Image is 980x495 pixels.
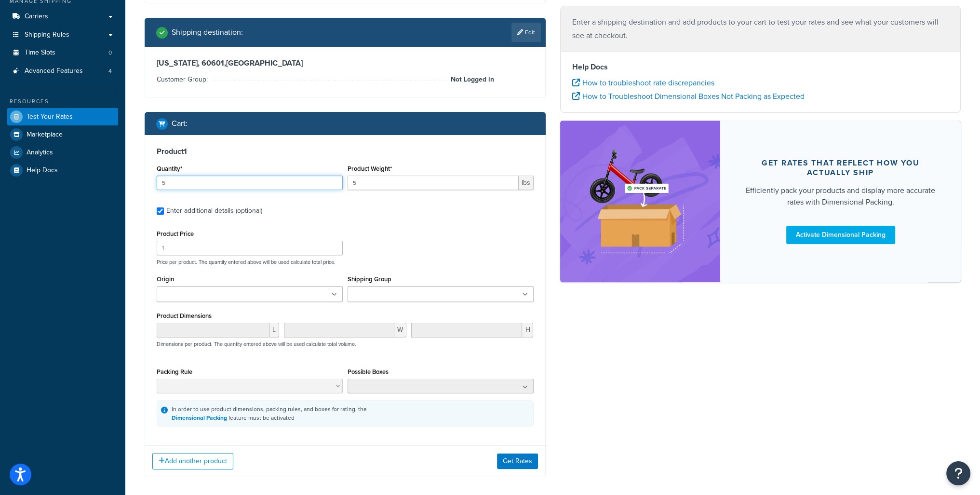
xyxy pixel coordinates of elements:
h4: Help Docs [572,61,949,73]
span: Carriers [25,13,48,21]
span: Not Logged in [448,74,494,85]
input: Enter additional details (optional) [157,207,164,215]
li: Advanced Features [7,62,118,80]
span: Time Slots [25,49,55,57]
label: Product Price [157,230,194,237]
span: Customer Group: [157,74,210,84]
input: 0.00 [348,176,519,190]
a: Dimensional Packing [172,413,227,422]
a: How to Troubleshoot Dimensional Boxes Not Packing as Expected [572,91,805,102]
div: Get rates that reflect how you actually ship [743,158,938,178]
span: Marketplace [27,131,63,139]
h2: Cart : [172,119,188,128]
label: Product Dimensions [157,312,212,319]
a: How to troubleshoot rate discrepancies [572,77,714,88]
span: 0 [108,49,112,57]
a: Marketplace [7,126,118,143]
a: Test Your Rates [7,108,118,125]
div: In order to use product dimensions, packing rules, and boxes for rating, the feature must be acti... [172,405,367,422]
a: Analytics [7,144,118,161]
img: feature-image-dim-d40ad3071a2b3c8e08177464837368e35600d3c5e73b18a22c1e4bb210dc32ac.png [580,135,700,267]
span: L [269,323,279,337]
a: Edit [511,23,541,42]
h3: [US_STATE], 60601 , [GEOGRAPHIC_DATA] [157,58,534,68]
span: Advanced Features [25,67,83,75]
div: Efficiently pack your products and display more accurate rates with Dimensional Packing. [743,185,938,208]
a: Shipping Rules [7,26,118,44]
label: Packing Rule [157,368,192,375]
label: Shipping Group [348,275,391,283]
div: Resources [7,97,118,106]
label: Product Weight* [348,165,392,172]
a: Activate Dimensional Packing [786,226,895,244]
span: Shipping Rules [25,31,69,39]
span: Help Docs [27,166,58,175]
h3: Product 1 [157,147,534,156]
a: Advanced Features4 [7,62,118,80]
li: Time Slots [7,44,118,62]
span: Analytics [27,149,53,157]
a: Help Docs [7,162,118,179]
span: W [394,323,406,337]
label: Possible Boxes [348,368,389,375]
span: 4 [108,67,112,75]
label: Origin [157,275,174,283]
p: Dimensions per product. The quantity entered above will be used calculate total volume. [154,341,356,347]
h2: Shipping destination : [172,28,243,37]
a: Time Slots0 [7,44,118,62]
button: Get Rates [497,454,538,469]
button: Add another product [152,453,233,469]
input: 0.0 [157,176,343,190]
span: lbs [519,176,534,190]
button: Open Resource Center [946,461,970,485]
label: Quantity* [157,165,182,172]
div: Enter additional details (optional) [166,204,262,218]
a: Carriers [7,8,118,26]
span: Test Your Rates [27,113,73,121]
p: Price per product. The quantity entered above will be used calculate total price. [154,259,536,265]
span: H [522,323,533,337]
p: Enter a shipping destination and add products to your cart to test your rates and see what your c... [572,15,949,42]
